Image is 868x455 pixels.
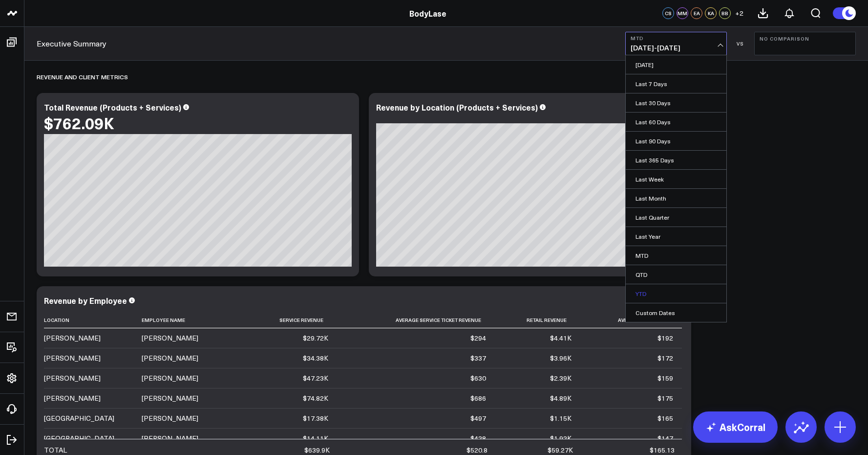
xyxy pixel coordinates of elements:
button: No Comparison [754,32,856,55]
div: $165 [657,413,673,423]
div: VS [732,41,749,46]
div: CS [662,7,674,19]
div: KA [705,7,717,19]
div: [PERSON_NAME] [142,353,198,363]
div: [PERSON_NAME] [44,353,101,363]
div: [PERSON_NAME] [142,333,198,343]
a: Last Week [626,170,726,188]
th: Average Service Ticket Revenue [337,312,495,328]
div: $4.41K [550,333,572,343]
div: BB [719,7,731,19]
div: MM [677,7,688,19]
div: $428 [470,433,486,443]
a: QTD [626,265,726,284]
b: MTD [631,35,721,41]
div: $497 [470,413,486,423]
a: Last 60 Days [626,113,726,131]
div: $17.38K [303,413,328,423]
div: $74.82K [303,393,328,403]
button: MTD[DATE]-[DATE] [625,32,727,55]
div: TOTAL [44,445,67,455]
a: Last 90 Days [626,132,726,150]
div: $762.09K [44,114,114,132]
div: $3.96K [550,353,572,363]
div: $1.15K [550,413,572,423]
div: $159 [657,373,673,383]
div: [GEOGRAPHIC_DATA] [44,413,114,423]
div: $175 [657,393,673,403]
button: +2 [733,7,745,19]
div: $4.89K [550,393,572,403]
th: Average Retail Ticket [580,312,682,328]
a: YTD [626,284,726,303]
div: $59.27K [548,445,573,455]
div: [GEOGRAPHIC_DATA] [44,433,114,443]
div: Revenue and Client Metrics [37,66,128,88]
a: Last 7 Days [626,74,726,93]
a: MTD [626,246,726,265]
div: Total Revenue (Products + Services) [44,102,181,113]
div: EA [691,7,702,19]
div: $47.23K [303,373,328,383]
div: $639.9K [304,445,330,455]
div: Revenue by Location (Products + Services) [376,102,538,113]
a: Last Month [626,189,726,207]
div: [PERSON_NAME] [142,433,198,443]
div: $14.11K [303,433,328,443]
div: $34.38K [303,353,328,363]
a: Last 30 Days [626,93,726,112]
div: $520.8 [466,445,487,455]
div: $2.39K [550,373,572,383]
a: Last Year [626,227,726,246]
div: [PERSON_NAME] [44,333,101,343]
div: [PERSON_NAME] [142,413,198,423]
a: AskCorral [693,411,778,443]
th: Employee Name [142,312,246,328]
span: [DATE] - [DATE] [631,44,721,52]
div: [PERSON_NAME] [44,393,101,403]
a: Last Quarter [626,208,726,227]
div: $337 [470,353,486,363]
th: Location [44,312,142,328]
a: Last 365 Days [626,151,726,169]
div: $29.72K [303,333,328,343]
div: $686 [470,393,486,403]
div: [PERSON_NAME] [44,373,101,383]
a: Executive Summary [37,38,106,49]
div: $147 [657,433,673,443]
span: + 2 [735,10,743,17]
div: $630 [470,373,486,383]
div: $165.13 [650,445,675,455]
div: $294 [470,333,486,343]
div: $1.92K [550,433,572,443]
a: [DATE] [626,55,726,74]
div: [PERSON_NAME] [142,393,198,403]
b: No Comparison [760,36,850,42]
div: [PERSON_NAME] [142,373,198,383]
th: Service Revenue [246,312,338,328]
a: Custom Dates [626,303,726,322]
div: $172 [657,353,673,363]
div: Revenue by Employee [44,295,127,306]
th: Retail Revenue [495,312,580,328]
div: $192 [657,333,673,343]
a: BodyLase [409,8,446,19]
